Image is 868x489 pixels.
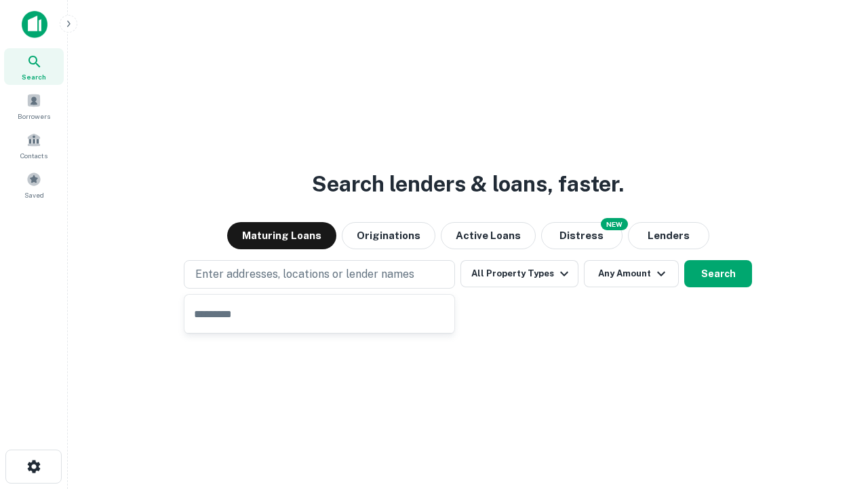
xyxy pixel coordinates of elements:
img: capitalize-icon.png [22,11,47,38]
button: Search [684,260,752,287]
button: Search distressed loans with lien and other non-mortgage details. [541,222,623,249]
button: Maturing Loans [227,222,336,249]
span: Contacts [20,150,47,161]
button: Originations [342,222,435,249]
span: Borrowers [18,111,50,122]
button: Lenders [628,222,709,249]
button: Enter addresses, locations or lender names [184,260,455,289]
a: Contacts [4,127,64,164]
button: Active Loans [441,222,536,249]
a: Borrowers [4,88,64,124]
h3: Search lenders & loans, faster. [312,168,624,200]
span: Search [22,71,46,82]
button: Any Amount [584,260,679,287]
div: NEW [601,218,628,230]
iframe: Chat Widget [800,380,868,446]
button: All Property Types [460,260,578,287]
span: Saved [24,189,44,200]
p: Enter addresses, locations or lender names [195,266,414,283]
a: Saved [4,166,64,203]
a: Search [4,48,64,85]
